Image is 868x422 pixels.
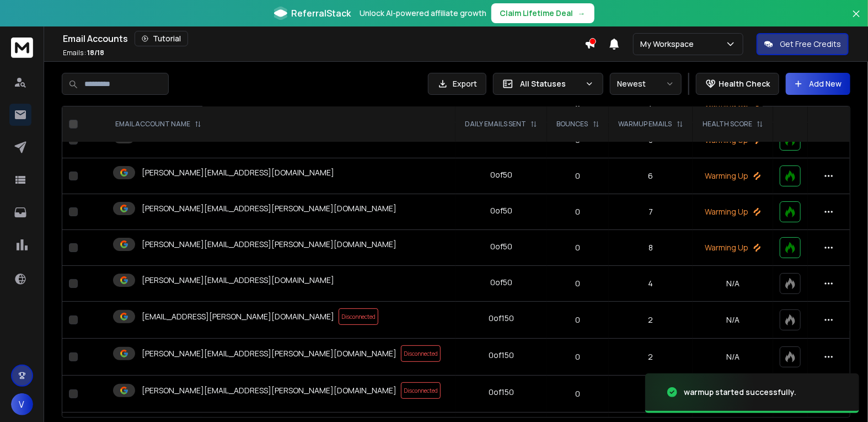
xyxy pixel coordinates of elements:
[360,8,487,19] p: Unlock AI-powered affiliate growth
[699,278,766,289] p: N/A
[554,278,602,289] p: 0
[609,302,693,339] td: 2
[490,205,512,216] div: 0 of 50
[780,39,841,50] p: Get Free Credits
[489,350,514,361] div: 0 of 150
[609,194,693,230] td: 7
[578,8,586,19] span: →
[609,339,693,376] td: 2
[719,78,770,89] p: Health Check
[401,345,441,362] span: Disconnected
[489,387,514,398] div: 0 of 150
[619,120,672,129] p: WARMUP EMAILS
[292,7,351,20] span: ReferralStack
[699,206,766,217] p: Warming Up
[786,73,850,95] button: Add New
[609,266,693,302] td: 4
[142,167,334,178] p: [PERSON_NAME][EMAIL_ADDRESS][DOMAIN_NAME]
[142,311,334,322] p: [EMAIL_ADDRESS][PERSON_NAME][DOMAIN_NAME]
[849,7,864,33] button: Close banner
[465,120,526,129] p: DAILY EMAILS SENT
[554,388,602,399] p: 0
[428,73,486,95] button: Export
[490,241,512,252] div: 0 of 50
[554,242,602,253] p: 0
[491,3,594,23] button: Claim Lifetime Deal→
[142,348,397,359] p: [PERSON_NAME][EMAIL_ADDRESS][PERSON_NAME][DOMAIN_NAME]
[87,48,104,57] span: 18 / 18
[696,73,779,95] button: Health Check
[699,314,766,325] p: N/A
[609,230,693,266] td: 8
[557,120,588,129] p: BOUNCES
[142,203,397,214] p: [PERSON_NAME][EMAIL_ADDRESS][PERSON_NAME][DOMAIN_NAME]
[142,275,334,286] p: [PERSON_NAME][EMAIL_ADDRESS][DOMAIN_NAME]
[490,277,512,288] div: 0 of 50
[610,73,682,95] button: Newest
[699,351,766,362] p: N/A
[554,170,602,181] p: 0
[609,376,693,413] td: 2
[520,78,581,89] p: All Statuses
[699,170,766,181] p: Warming Up
[554,351,602,362] p: 0
[142,239,397,250] p: [PERSON_NAME][EMAIL_ADDRESS][PERSON_NAME][DOMAIN_NAME]
[699,242,766,253] p: Warming Up
[135,31,188,46] button: Tutorial
[63,31,585,46] div: Email Accounts
[63,49,104,57] p: Emails :
[401,382,441,399] span: Disconnected
[554,314,602,325] p: 0
[609,158,693,194] td: 6
[490,169,512,180] div: 0 of 50
[11,393,33,415] button: V
[684,387,796,398] div: warmup started successfully.
[640,39,698,50] p: My Workspace
[339,308,378,325] span: Disconnected
[489,313,514,324] div: 0 of 150
[554,206,602,217] p: 0
[703,120,752,129] p: HEALTH SCORE
[757,33,849,55] button: Get Free Credits
[142,385,397,396] p: [PERSON_NAME][EMAIL_ADDRESS][PERSON_NAME][DOMAIN_NAME]
[115,120,201,129] div: EMAIL ACCOUNT NAME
